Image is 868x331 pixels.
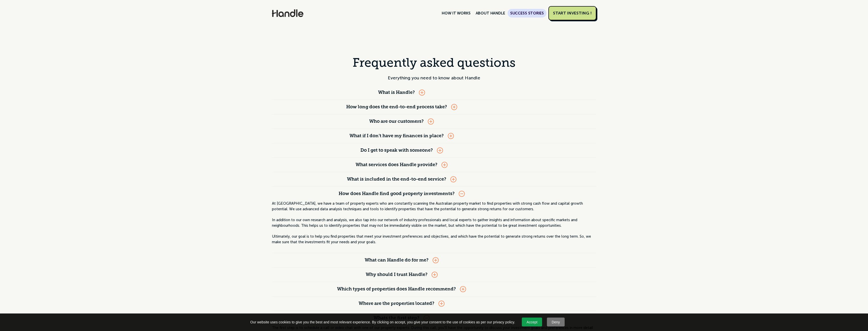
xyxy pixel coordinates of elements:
[337,75,531,81] div: Everything you need to know about Handle
[272,201,596,245] div: At [GEOGRAPHIC_DATA], we have a team of property experts who are constantly scanning the Australi...
[356,163,437,167] strong: What services does Handle provide?
[360,148,433,153] strong: Do I get to speak with someone?
[337,55,531,71] h2: Frequently asked questions
[508,9,546,18] a: SUCCESS STORIES
[250,320,515,325] span: Our website uses cookies to give you the best and most relevant experience. By clicking on accept...
[337,287,456,292] strong: Which types of properties does Handle recommend?
[365,258,429,263] strong: What can Handle do for me?
[366,273,428,277] strong: Why should I trust Handle?
[347,177,446,182] strong: What is included in the end-to-end service?
[553,11,592,16] div: START INVESTING !
[548,6,596,20] a: START INVESTING !
[359,302,434,306] strong: Where are the properties located?
[349,134,444,138] strong: What if I don’t have my finances in place?
[473,9,508,18] a: ABOUT HANDLE
[378,91,415,95] strong: What is Handle?
[346,105,447,110] strong: How long does the end-to-end process take?
[369,119,424,124] strong: Who are our customers?
[547,318,565,326] a: Deny
[522,318,542,326] a: Accept
[339,192,455,196] strong: How does Handle find good property investments?
[439,9,473,18] a: HOW IT WORKS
